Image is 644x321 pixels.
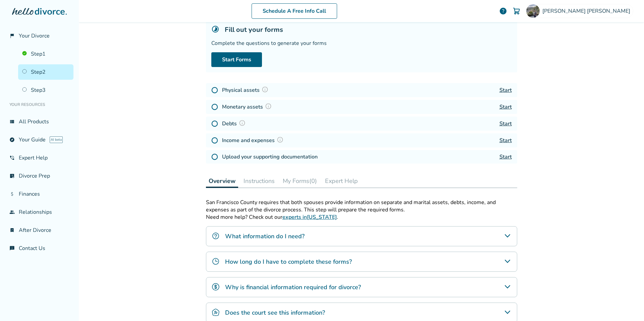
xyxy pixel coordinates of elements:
[239,120,246,126] img: Question Mark
[499,153,512,160] a: Start
[211,137,218,144] img: Not Started
[225,25,283,34] h5: Fill out your forms
[499,7,507,15] a: help
[211,153,218,160] img: Not Started
[222,86,270,94] h4: Physical assets
[211,40,512,47] div: Complete the questions to generate your forms
[9,191,15,197] span: attach_money
[222,119,248,128] h4: Debts
[5,241,73,256] a: chat_infoContact Us
[19,32,50,40] span: Your Divorce
[9,228,15,233] span: bookmark_check
[9,155,15,160] span: phone_in_talk
[206,226,517,246] div: What information do I need?
[277,136,283,143] img: Question Mark
[9,137,15,142] span: explore
[206,174,238,188] button: Overview
[18,82,73,98] a: Step3
[212,308,220,316] img: Does the court see this information?
[262,86,268,93] img: Question Mark
[212,283,220,291] img: Why is financial information required for divorce?
[9,119,15,124] span: view_list
[499,137,512,144] a: Start
[322,174,361,188] button: Expert Help
[225,257,352,266] h4: How long do I have to complete these forms?
[5,168,73,184] a: list_alt_checkDivorce Prep
[499,120,512,127] a: Start
[5,98,73,111] li: Your Resources
[5,186,73,202] a: attach_moneyFinances
[9,173,15,179] span: list_alt_check
[241,174,277,188] button: Instructions
[206,277,517,297] div: Why is financial information required for divorce?
[9,33,15,39] span: flag_2
[542,7,633,15] span: [PERSON_NAME] [PERSON_NAME]
[5,222,73,238] a: bookmark_checkAfter Divorce
[222,136,285,145] h4: Income and expenses
[499,103,512,111] a: Start
[5,204,73,220] a: groupRelationships
[265,103,272,110] img: Question Mark
[9,246,15,251] span: chat_info
[206,199,517,213] p: San Francisco County requires that both spouses provide information on separate and marital asset...
[211,87,218,93] img: Not Started
[18,64,73,80] a: Step2
[9,209,15,215] span: group
[50,136,63,143] span: AI beta
[526,4,540,18] img: Joseph Dimick
[222,153,318,161] h4: Upload your supporting documentation
[280,174,320,188] button: My Forms(0)
[211,104,218,110] img: Not Started
[225,283,361,292] h4: Why is financial information required for divorce?
[499,86,512,94] a: Start
[212,232,220,240] img: What information do I need?
[225,232,305,241] h4: What information do I need?
[206,213,517,221] p: Need more help? Check out our .
[5,114,73,129] a: view_listAll Products
[211,120,218,127] img: Not Started
[211,52,262,67] a: Start Forms
[610,289,644,321] iframe: Chat Widget
[206,252,517,272] div: How long do I have to complete these forms?
[513,7,521,15] img: Cart
[252,3,337,19] a: Schedule A Free Info Call
[18,46,73,62] a: Step1
[5,28,73,44] a: flag_2Your Divorce
[212,257,220,265] img: How long do I have to complete these forms?
[5,150,73,166] a: phone_in_talkExpert Help
[282,213,337,221] a: experts in[US_STATE]
[5,132,73,147] a: exploreYour GuideAI beta
[222,103,274,111] h4: Monetary assets
[225,308,325,317] h4: Does the court see this information?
